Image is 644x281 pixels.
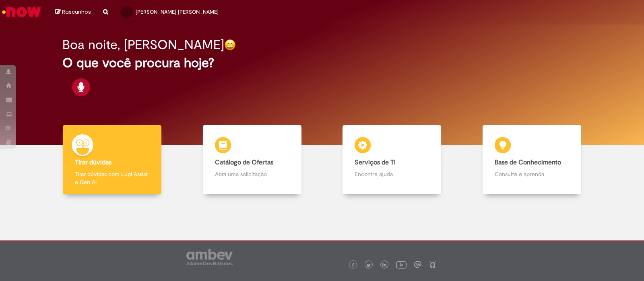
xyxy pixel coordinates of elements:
img: logo_footer_twitter.png [367,263,371,267]
p: Consulte e aprenda [495,170,569,178]
img: logo_footer_naosei.png [429,261,436,268]
img: ServiceNow [1,4,42,20]
h2: O que você procura hoje? [62,56,582,70]
b: Tirar dúvidas [75,158,111,166]
img: logo_footer_facebook.png [351,263,355,267]
img: logo_footer_workplace.png [414,261,421,268]
span: [PERSON_NAME] [PERSON_NAME] [136,8,219,15]
b: Catálogo de Ofertas [215,158,273,166]
img: logo_footer_linkedin.png [382,263,386,268]
h2: Boa noite, [PERSON_NAME] [62,38,224,52]
p: Encontre ajuda [355,170,429,178]
p: Tirar dúvidas com Lupi Assist e Gen Ai [75,170,149,186]
img: logo_footer_ambev_rotulo_gray.png [186,249,233,265]
a: Base de Conhecimento Consulte e aprenda [462,125,602,195]
span: Rascunhos [62,8,91,16]
a: Tirar dúvidas Tirar dúvidas com Lupi Assist e Gen Ai [42,125,182,195]
img: logo_footer_youtube.png [396,259,407,270]
a: Serviços de TI Encontre ajuda [322,125,462,195]
p: Abra uma solicitação [215,170,289,178]
a: Catálogo de Ofertas Abra uma solicitação [182,125,322,195]
a: Rascunhos [55,8,91,16]
img: happy-face.png [224,39,236,51]
b: Base de Conhecimento [495,158,561,166]
b: Serviços de TI [355,158,396,166]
